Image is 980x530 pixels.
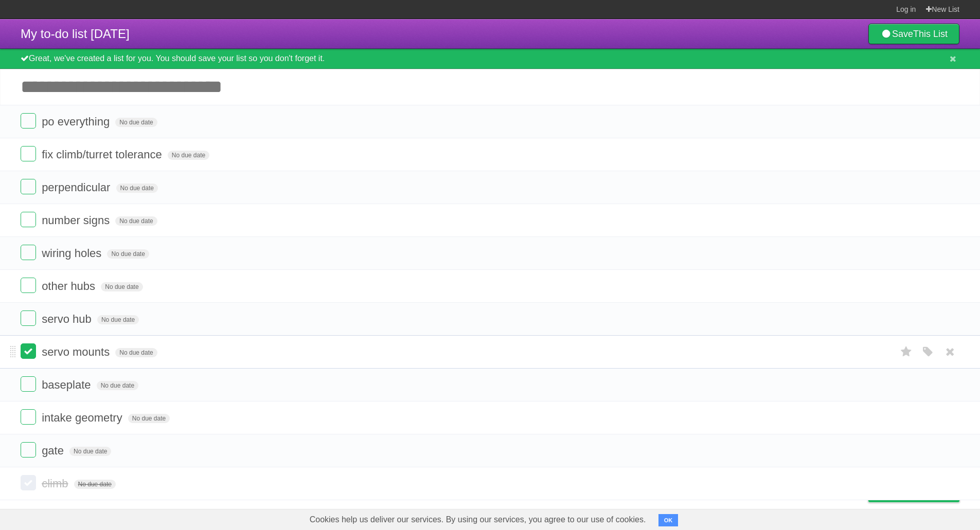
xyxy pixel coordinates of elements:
[299,509,656,530] span: Cookies help us deliver our services. By using our services, you agree to our use of cookies.
[42,280,98,293] span: other hubs
[42,214,112,227] span: number signs
[21,212,36,227] label: Done
[21,475,36,490] label: Done
[101,282,142,291] span: No due date
[116,184,158,193] span: No due date
[69,447,111,456] span: No due date
[890,484,954,502] span: Buy me a coffee
[21,245,36,260] label: Done
[21,278,36,293] label: Done
[42,345,112,358] span: servo mounts
[97,315,139,324] span: No due date
[97,381,138,390] span: No due date
[913,29,948,39] b: This List
[21,442,36,458] label: Done
[21,179,36,194] label: Done
[21,113,36,129] label: Done
[42,411,125,424] span: intake geometry
[42,148,165,161] span: fix climb/turret tolerance
[42,313,94,325] span: servo hub
[897,343,916,360] label: Star task
[42,444,66,457] span: gate
[868,24,959,44] a: SaveThis List
[21,409,36,425] label: Done
[21,343,36,359] label: Done
[42,477,70,490] span: climb
[74,480,116,489] span: No due date
[168,151,209,160] span: No due date
[42,247,104,260] span: wiring holes
[128,414,170,423] span: No due date
[115,348,157,357] span: No due date
[107,249,149,259] span: No due date
[21,27,130,41] span: My to-do list [DATE]
[21,376,36,392] label: Done
[21,310,36,326] label: Done
[42,181,113,194] span: perpendicular
[115,216,157,226] span: No due date
[658,514,679,526] button: OK
[42,378,93,391] span: baseplate
[115,118,157,127] span: No due date
[21,146,36,161] label: Done
[42,115,112,128] span: po everything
